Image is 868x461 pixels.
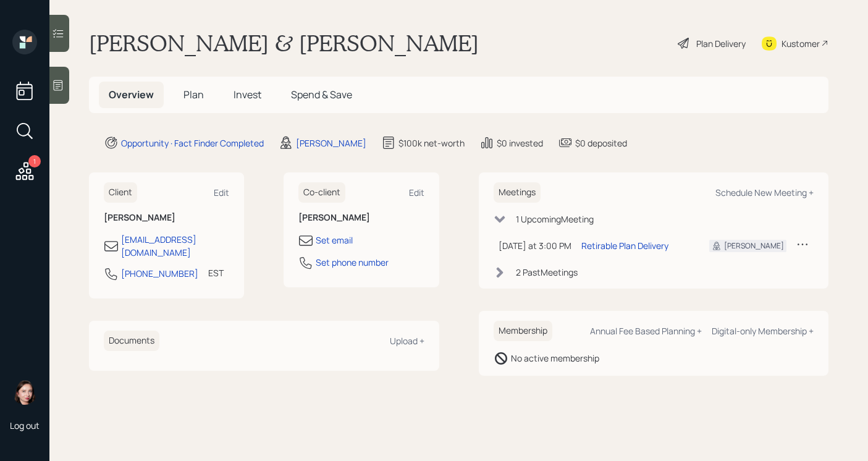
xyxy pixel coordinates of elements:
div: Set email [316,234,353,247]
h6: Meetings [494,182,541,203]
span: Invest [234,88,261,101]
div: $0 invested [497,137,543,150]
div: Log out [10,420,40,431]
div: Plan Delivery [696,37,746,50]
div: [PHONE_NUMBER] [121,267,198,280]
div: [EMAIL_ADDRESS][DOMAIN_NAME] [121,233,229,259]
div: 1 Upcoming Meeting [516,213,594,226]
span: Overview [109,88,154,101]
div: Schedule New Meeting + [715,187,814,198]
div: EST [208,266,224,279]
div: [PERSON_NAME] [296,137,366,150]
h6: Membership [494,321,552,341]
div: Set phone number [316,256,389,269]
img: aleksandra-headshot.png [12,380,37,405]
div: Annual Fee Based Planning + [590,325,702,337]
div: $100k net-worth [398,137,465,150]
div: Kustomer [782,37,820,50]
div: 2 Past Meeting s [516,266,578,279]
h6: Co-client [298,182,345,203]
div: Upload + [390,335,424,347]
div: Digital-only Membership + [712,325,814,337]
div: Retirable Plan Delivery [581,239,668,252]
div: Edit [409,187,424,198]
h6: Documents [104,331,159,351]
h6: [PERSON_NAME] [298,213,424,223]
span: Spend & Save [291,88,352,101]
h1: [PERSON_NAME] & [PERSON_NAME] [89,30,479,57]
div: [PERSON_NAME] [724,240,784,252]
div: $0 deposited [575,137,627,150]
span: Plan [183,88,204,101]
h6: [PERSON_NAME] [104,213,229,223]
div: No active membership [511,352,599,365]
div: 1 [28,155,41,167]
h6: Client [104,182,137,203]
div: [DATE] at 3:00 PM [499,239,571,252]
div: Edit [214,187,229,198]
div: Opportunity · Fact Finder Completed [121,137,264,150]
